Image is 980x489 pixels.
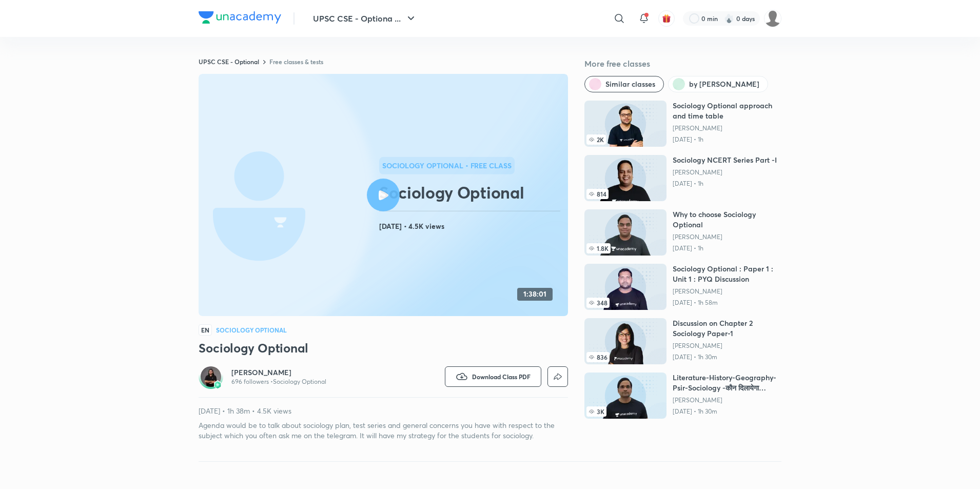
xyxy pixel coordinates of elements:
p: [DATE] • 1h [673,244,781,252]
a: [PERSON_NAME] [673,124,781,132]
a: Avatarbadge [199,364,223,389]
h5: More free classes [584,57,781,70]
a: [PERSON_NAME] [231,367,326,378]
span: 814 [586,189,609,199]
p: [DATE] • 1h 30m [673,407,781,416]
h6: Sociology Optional approach and time table [673,101,781,121]
span: 3K [586,406,606,417]
button: UPSC CSE - Optiona ... [307,8,423,29]
span: 2K [586,134,606,145]
p: [DATE] • 1h [673,180,777,188]
span: Similar classes [605,79,655,89]
h6: Sociology NCERT Series Part -I [673,155,777,165]
h6: Discussion on Chapter 2 Sociology Paper-1 [673,318,781,339]
a: Free classes & tests [269,57,323,66]
h4: Sociology Optional [216,327,287,333]
span: EN [199,324,212,336]
span: 348 [586,298,610,308]
a: [PERSON_NAME] [673,233,781,241]
a: [PERSON_NAME] [673,342,781,350]
a: [PERSON_NAME] [673,396,781,404]
span: 836 [586,352,610,362]
span: by Monica Mandhanya [689,79,759,89]
h6: Why to choose Sociology Optional [673,209,781,230]
img: avatar [662,14,671,23]
p: [DATE] • 1h 38m • 4.5K views [199,406,568,416]
h6: Sociology Optional : Paper 1 : Unit 1 : PYQ Discussion [673,264,781,284]
p: 696 followers • Sociology Optional [231,378,326,386]
span: 1.8K [586,243,611,253]
h4: 1:38:01 [523,290,546,299]
p: Agenda would be to talk about sociology plan, test series and general concerns you have with resp... [199,420,568,441]
h3: Sociology Optional [199,340,568,356]
h6: Literature-History-Geography-Psir-Sociology -कौन दिलायेगा सिलेक्शन [673,373,781,393]
a: [PERSON_NAME] [673,287,781,296]
img: Avatar [201,366,221,387]
p: [DATE] • 1h 58m [673,299,781,307]
a: Company Logo [199,11,281,26]
button: avatar [658,10,675,27]
h4: [DATE] • 4.5K views [379,220,564,233]
span: Download Class PDF [472,373,531,381]
img: Company Logo [199,11,281,24]
img: badge [214,381,221,388]
h2: Sociology Optional [379,182,564,203]
button: by Monica Mandhanya [668,76,768,92]
a: UPSC CSE - Optional [199,57,259,66]
img: streak [724,13,734,24]
button: Similar classes [584,76,664,92]
p: [DATE] • 1h 30m [673,353,781,361]
img: Snehal Vaidya [764,10,781,27]
button: Download Class PDF [445,366,541,387]
a: [PERSON_NAME] [673,168,777,177]
p: [DATE] • 1h [673,135,781,144]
